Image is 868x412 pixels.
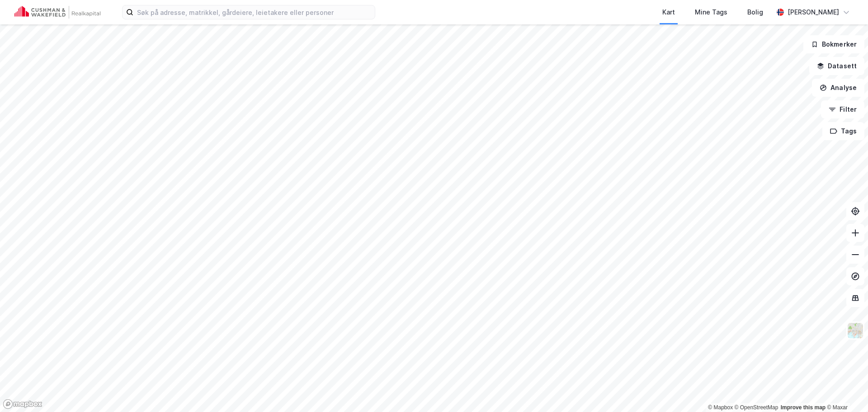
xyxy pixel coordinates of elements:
a: Improve this map [781,404,826,411]
a: Mapbox [708,404,733,411]
input: Søk på adresse, matrikkel, gårdeiere, leietakere eller personer [133,5,375,19]
img: cushman-wakefield-realkapital-logo.202ea83816669bd177139c58696a8fa1.svg [14,6,100,19]
a: OpenStreetMap [735,404,778,411]
img: Z [847,322,864,339]
button: Filter [821,100,864,118]
div: Kontrollprogram for chat [823,369,868,412]
button: Tags [822,122,864,140]
button: Bokmerker [803,35,864,53]
button: Datasett [809,57,864,75]
div: Mine Tags [695,7,727,18]
iframe: Chat Widget [823,369,868,412]
button: Analyse [812,79,864,97]
div: [PERSON_NAME] [788,7,839,18]
div: Kart [662,7,675,18]
a: Mapbox homepage [3,399,42,409]
div: Bolig [747,7,763,18]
